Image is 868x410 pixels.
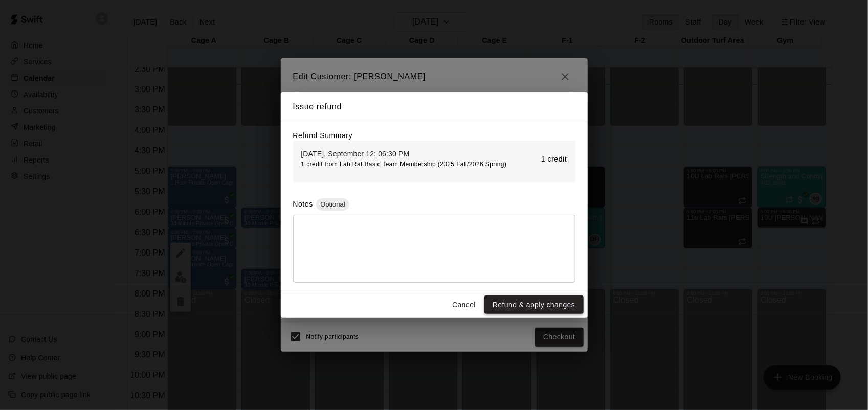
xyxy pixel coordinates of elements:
[301,149,503,159] p: [DATE], September 12: 06:30 PM
[316,200,349,208] span: Optional
[484,295,583,314] button: Refund & apply changes
[301,161,507,168] span: 1 credit from Lab Rat Basic Team Membership (2025 Fall/2026 Spring)
[293,131,353,140] label: Refund Summary
[541,154,567,165] p: 1 credit
[281,92,588,122] h2: Issue refund
[293,200,313,208] label: Notes
[448,295,480,314] button: Cancel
